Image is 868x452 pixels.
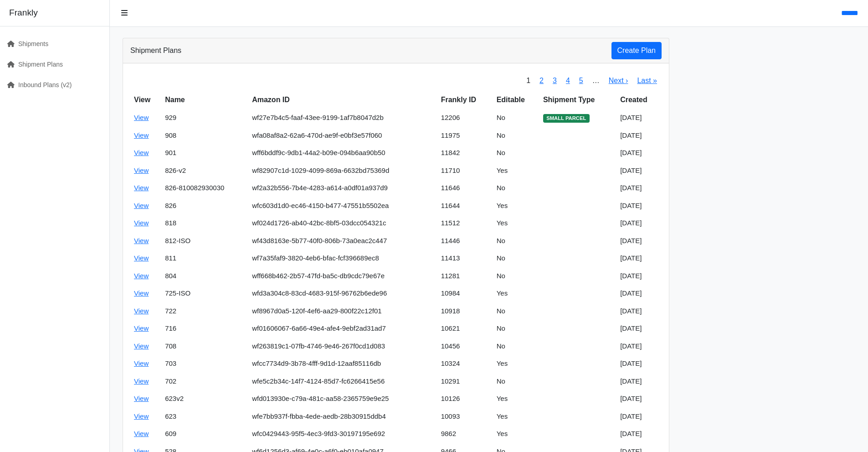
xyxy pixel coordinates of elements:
[493,162,539,180] td: Yes
[248,302,437,320] td: wf8967d0a5-120f-4ef6-aa29-800f22c12f01
[161,355,248,373] td: 703
[134,202,149,209] a: View
[616,91,662,109] th: Created
[493,214,539,232] td: Yes
[566,77,570,84] a: 4
[161,249,248,267] td: 811
[616,109,662,127] td: [DATE]
[493,302,539,320] td: No
[161,267,248,285] td: 804
[493,408,539,426] td: Yes
[248,320,437,338] td: wf01606067-6a66-49e4-afe4-9ebf2ad31ad7
[437,355,493,373] td: 10324
[437,232,493,250] td: 11446
[248,373,437,390] td: wfe5c2b34c-14f7-4124-85d7-fc6266415e56
[588,71,604,91] span: …
[437,162,493,180] td: 11710
[437,373,493,390] td: 10291
[616,249,662,267] td: [DATE]
[161,390,248,408] td: 623v2
[493,232,539,250] td: No
[616,320,662,338] td: [DATE]
[134,114,149,121] a: View
[248,338,437,355] td: wf263819c1-07fb-4746-9e46-267f0cd1d083
[437,91,493,109] th: Frankly ID
[616,232,662,250] td: [DATE]
[248,408,437,426] td: wfe7bb937f-fbba-4ede-aedb-28b30915ddb4
[161,302,248,320] td: 722
[493,320,539,338] td: No
[637,77,657,84] a: Last »
[616,285,662,302] td: [DATE]
[437,320,493,338] td: 10621
[437,267,493,285] td: 11281
[543,114,590,123] span: SMALL PARCEL
[437,285,493,302] td: 10984
[134,219,149,227] a: View
[437,214,493,232] td: 11512
[134,131,149,139] a: View
[161,197,248,215] td: 826
[161,109,248,127] td: 929
[248,285,437,302] td: wfd3a304c8-83cd-4683-915f-96762b6ede96
[248,109,437,127] td: wf27e7b4c5-faaf-43ee-9199-1af7b8047d2b
[437,179,493,197] td: 11646
[437,390,493,408] td: 10126
[134,307,149,315] a: View
[437,197,493,215] td: 11644
[616,162,662,180] td: [DATE]
[248,144,437,162] td: wff6bddf9c-9db1-44a2-b09e-094b6aa90b50
[134,289,149,297] a: View
[248,179,437,197] td: wf2a32b556-7b4e-4283-a614-a0df01a937d9
[493,425,539,443] td: Yes
[616,390,662,408] td: [DATE]
[134,272,149,280] a: View
[539,77,544,84] a: 2
[437,425,493,443] td: 9862
[134,324,149,332] a: View
[437,144,493,162] td: 11842
[161,320,248,338] td: 716
[248,197,437,215] td: wfc603d1d0-ec46-4150-b477-47551b5502ea
[616,302,662,320] td: [DATE]
[161,91,248,109] th: Name
[616,214,662,232] td: [DATE]
[248,232,437,250] td: wf43d8163e-5b77-40f0-806b-73a0eac2c447
[134,184,149,192] a: View
[161,232,248,250] td: 812-ISO
[134,149,149,156] a: View
[493,355,539,373] td: Yes
[248,425,437,443] td: wfc0429443-95f5-4ec3-9fd3-30197195e692
[493,390,539,408] td: Yes
[161,214,248,232] td: 818
[248,267,437,285] td: wff668b462-2b57-47fd-ba5c-db9cdc79e67e
[493,267,539,285] td: No
[161,373,248,390] td: 702
[522,71,535,91] span: 1
[161,285,248,302] td: 725-ISO
[616,408,662,426] td: [DATE]
[248,390,437,408] td: wfd013930e-c79a-481c-aa58-2365759e9e25
[553,77,557,84] a: 3
[248,249,437,267] td: wf7a35faf9-3820-4eb6-bfac-fcf396689ec8
[493,373,539,390] td: No
[493,109,539,127] td: No
[616,144,662,162] td: [DATE]
[493,197,539,215] td: Yes
[493,91,539,109] th: Editable
[493,285,539,302] td: Yes
[437,127,493,145] td: 11975
[493,179,539,197] td: No
[493,338,539,355] td: No
[579,77,583,84] a: 5
[161,144,248,162] td: 901
[493,249,539,267] td: No
[134,237,149,244] a: View
[616,355,662,373] td: [DATE]
[493,127,539,145] td: No
[161,127,248,145] td: 908
[134,166,149,174] a: View
[609,77,628,84] a: Next ›
[161,338,248,355] td: 708
[161,162,248,180] td: 826-v2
